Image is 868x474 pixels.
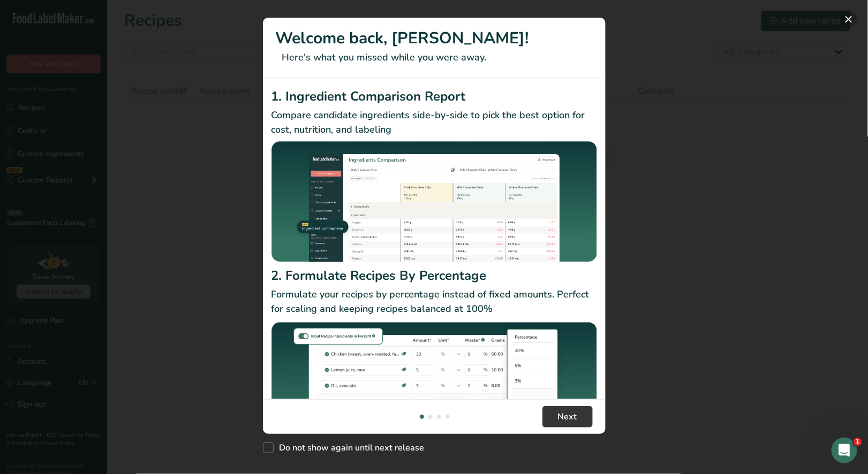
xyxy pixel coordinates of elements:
h1: Welcome back, [PERSON_NAME]! [276,26,593,50]
p: Compare candidate ingredients side-by-side to pick the best option for cost, nutrition, and labeling [271,108,597,137]
span: Next [558,410,577,423]
button: Next [542,406,593,427]
h2: 1. Ingredient Comparison Report [271,87,597,106]
p: Formulate your recipes by percentage instead of fixed amounts. Perfect for scaling and keeping re... [271,287,597,316]
img: Ingredient Comparison Report [271,141,597,263]
span: 1 [854,438,862,446]
iframe: Intercom live chat [832,438,857,463]
h2: 2. Formulate Recipes By Percentage [271,266,597,285]
img: Formulate Recipes By Percentage [271,320,597,449]
p: Here's what you missed while you were away. [276,50,593,65]
span: Do not show again until next release [274,442,425,453]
